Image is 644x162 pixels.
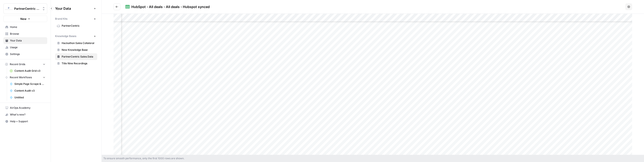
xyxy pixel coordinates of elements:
a: Browse [3,30,47,37]
span: New [20,17,26,21]
span: Usage [10,45,45,49]
span: Help + Support [10,119,45,123]
span: PartnerCentric [62,24,95,28]
span: Home [10,25,45,29]
span: Title Nine Recordings [62,62,95,65]
span: Simple Page Scrape & Analysis [14,82,45,86]
span: PartnerCentric Sales Tools [14,7,40,11]
a: Your Data [3,37,47,44]
button: Help + Support [3,118,47,125]
button: Go back [114,3,120,10]
span: Content Audit v3 [14,89,45,93]
button: What's new? [3,111,47,118]
span: Content Audit Grid v3 [14,69,45,73]
img: PartnerCentric Sales Tools Logo [5,5,12,12]
a: Title Nine Recordings [55,60,97,67]
span: Your Data [55,6,92,11]
span: AirOps Academy [10,106,45,110]
span: PartnerCentric Sales Data [62,55,95,59]
a: PartnerCentric [55,22,97,29]
span: Recent Grids [10,62,25,66]
a: New Knowledge Base [55,47,97,53]
span: Browse [10,32,45,36]
span: Knowledge Bases [55,34,76,38]
span: New Knowledge Base [62,48,95,52]
div: HubSpot - All deals - All deals - Hubspot synced [131,4,210,9]
a: Untitled [8,94,47,101]
div: What's new? [4,111,47,118]
a: Content Audit Grid v3 [8,67,47,74]
span: Hackathon Sales Collateral [62,41,95,45]
span: Recent Workflows [10,76,32,79]
div: To ensure smooth performance, only the first 1000 rows are shown. [102,155,644,162]
span: Untitled [14,96,45,99]
a: Simple Page Scrape & Analysis [8,81,47,87]
span: Brand Kits [55,17,67,21]
button: New [3,16,47,22]
a: Usage [3,44,47,51]
span: Your Data [10,39,45,43]
button: Recent Grids [3,61,47,67]
a: Settings [3,51,47,58]
span: Settings [10,52,45,56]
a: PartnerCentric Sales Data [55,53,97,60]
button: Workspace: PartnerCentric Sales Tools [3,3,47,14]
a: AirOps Academy [3,104,47,111]
a: Hackathon Sales Collateral [55,40,97,47]
button: Recent Workflows [3,74,47,81]
a: Home [3,24,47,30]
a: Content Audit v3 [8,87,47,94]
